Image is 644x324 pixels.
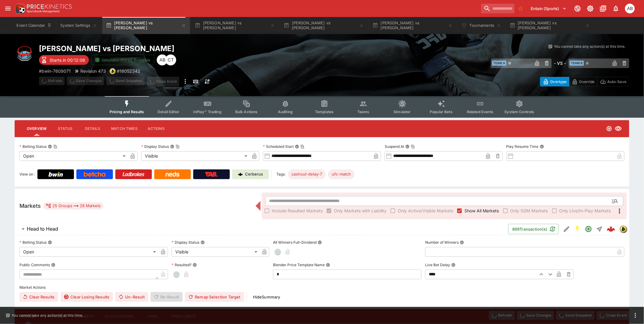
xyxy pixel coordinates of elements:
[110,110,144,114] span: Pricing and Results
[625,4,635,13] div: Alex Bothe
[616,207,623,215] svg: More
[505,110,534,114] span: System Controls
[172,247,260,257] div: Visible
[141,151,250,161] div: Visible
[19,247,158,257] div: Open
[19,169,35,179] label: View on :
[53,145,58,149] button: Copy To Clipboard
[115,292,148,302] span: Un-Result
[166,172,179,177] img: Neds
[318,240,322,245] button: All Winners Full-Dividend
[607,225,615,233] img: logo-cerberus--red.svg
[280,17,368,34] button: [PERSON_NAME] vs [PERSON_NAME]
[559,207,611,214] span: Only Live/In-Play Markets
[263,144,294,149] p: Scheduled Start
[50,57,85,63] p: Starts in 00:12:06
[506,17,594,34] button: [PERSON_NAME] vs [PERSON_NAME]
[245,171,263,177] p: Cerberus
[39,44,334,53] h2: Copy To Clipboard
[527,4,570,13] button: Select Tenant
[79,121,106,136] button: Details
[508,224,559,234] button: 869Transaction(s)
[205,172,218,177] img: TabNZ
[201,240,205,245] button: Display Status
[176,145,180,149] button: Copy To Clipboard
[278,110,293,114] span: Auditing
[122,172,145,177] img: Ladbrokes
[57,17,101,34] button: System Settings
[105,96,539,118] div: Event type filters
[597,77,629,86] button: Auto-Save
[516,4,526,13] button: No Bookmarks
[540,77,569,86] button: Overtype
[405,145,410,149] button: Suspend AtCopy To Clipboard
[272,207,323,214] span: Include Resulted Markets
[2,3,13,14] button: open drawer
[607,225,615,233] div: cc454cd5-4b1c-4262-b172-cb45df893250
[550,78,567,85] p: Overtype
[385,144,404,149] p: Suspend At
[598,3,609,14] button: Documentation
[326,263,330,267] button: Blender Price Template Name
[185,292,244,302] button: Remap Selection Target
[458,17,505,34] button: Tournaments
[561,224,572,235] button: Edit Detail
[151,292,183,302] span: Re-Result
[554,60,566,66] h6: - VS -
[585,3,596,14] button: Toggle light/dark mode
[12,313,83,318] p: You cannot take any action(s) at this time.
[19,144,47,149] p: Betting Status
[295,145,299,149] button: Scheduled StartCopy To Clipboard
[158,110,179,114] span: Detail Editor
[554,44,626,49] p: You cannot take any action(s) at this time.
[238,172,243,177] img: Cerberus
[334,207,387,214] span: Only Markets with Liability
[249,292,284,302] button: HideSummary
[623,2,637,15] button: Alex Bothe
[394,110,411,114] span: Simulator
[276,169,285,179] label: Tags:
[430,110,453,114] span: Popular Bets
[540,77,629,86] div: Start From
[141,144,169,149] p: Display Status
[572,224,583,235] button: SGM Enabled
[19,283,625,292] label: Market Actions
[110,68,115,74] img: bwin.png
[235,110,258,114] span: Bulk Actions
[620,225,627,233] div: bwin
[569,77,597,86] button: Override
[39,68,71,74] p: Copy To Clipboard
[157,54,168,65] div: Alex Bothe
[19,240,47,245] p: Betting Status
[460,240,464,245] button: Number of Winners
[117,68,140,74] p: Copy To Clipboard
[328,169,355,179] div: Betting Target: cerberus
[411,145,415,149] button: Copy To Clipboard
[27,10,60,13] img: Sportsbook Management
[570,61,584,66] span: Team B
[315,110,334,114] span: Templates
[605,223,617,235] a: cc454cd5-4b1c-4262-b172-cb45df893250
[48,240,52,245] button: Betting Status
[606,126,612,132] svg: Open
[48,172,63,177] img: Bwin
[510,207,548,214] span: Only SGM Markets
[170,145,174,149] button: Display StatusCopy To Clipboard
[464,207,499,214] span: Show All Markets
[27,4,72,9] img: PriceKinetics
[467,110,493,114] span: Related Events
[19,292,58,302] button: Clear Results
[27,226,58,232] h6: Head to Head
[51,263,55,267] button: Public Comments
[369,17,457,34] button: [PERSON_NAME] vs [PERSON_NAME]
[91,55,154,65] button: Simulator Prices Available
[232,169,269,179] a: Cerberus
[610,196,621,207] button: Open
[51,121,79,136] button: Status
[110,68,116,74] div: bwin
[106,121,142,136] button: Match Times
[61,292,113,302] button: Clear Losing Results
[594,224,605,235] button: Straight
[611,3,621,14] button: Notifications
[540,145,544,149] button: Play Resume Time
